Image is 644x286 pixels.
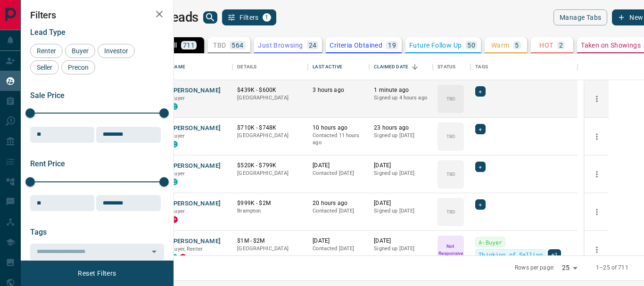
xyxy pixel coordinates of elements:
div: Seller [30,60,59,74]
div: Precon [61,60,95,74]
p: HOT [539,42,553,49]
button: [PERSON_NAME] [171,237,221,246]
span: Rent Price [30,159,65,168]
div: Name [171,54,185,80]
div: Status [438,54,455,80]
div: Status [433,54,471,80]
button: [PERSON_NAME] [171,199,221,208]
p: 20 hours ago [313,199,364,207]
button: more [590,205,604,219]
div: condos.ca [171,254,178,261]
p: 5 [515,42,519,49]
div: property.ca [180,254,186,261]
p: [DATE] [374,199,428,207]
button: more [590,92,604,106]
div: Investor [98,44,135,58]
span: Thinking of Selling [479,250,542,259]
p: Contacted 11 hours ago [313,132,364,147]
div: condos.ca [171,179,178,185]
div: property.ca [171,216,178,223]
span: Buyer [171,133,185,139]
span: Buyer [171,208,185,214]
span: Buyer [68,47,92,55]
button: [PERSON_NAME] [171,124,221,133]
p: [GEOGRAPHIC_DATA] [237,132,303,139]
div: Last Active [313,54,342,80]
span: + [479,87,482,96]
p: Brampton [237,207,303,215]
span: Buyer [171,171,185,177]
button: [PERSON_NAME] [171,162,221,171]
p: 711 [183,42,195,49]
div: +1 [548,249,561,260]
button: Manage Tabs [553,9,607,25]
div: Renter [30,44,63,58]
p: [DATE] [374,162,428,170]
button: Filters1 [222,9,276,25]
p: TBD [446,208,455,215]
p: 24 [309,42,317,49]
button: [PERSON_NAME] [171,86,221,95]
p: TBD [446,171,455,178]
div: Name [166,54,232,80]
span: Buyer [171,95,185,101]
button: more [590,167,604,181]
p: TBD [446,133,455,140]
p: 50 [467,42,475,49]
p: 19 [388,42,396,49]
span: + [479,200,482,209]
p: [DATE] [313,237,364,245]
p: Signed up [DATE] [374,132,428,139]
div: Claimed Date [369,54,433,80]
p: 1–25 of 711 [596,264,628,272]
p: 3 hours ago [313,86,364,94]
span: Investor [101,47,132,55]
span: + [479,162,482,172]
p: [GEOGRAPHIC_DATA] [237,170,303,177]
button: Sort [408,60,421,74]
div: Details [232,54,308,80]
span: + [479,124,482,134]
p: 23 hours ago [374,124,428,132]
div: 25 [558,261,581,275]
p: Warm [491,42,510,49]
p: $439K - $600K [237,86,303,94]
p: Criteria Obtained [330,42,382,49]
button: more [590,130,604,144]
p: Contacted [DATE] [313,207,364,215]
p: TBD [446,95,455,102]
p: $1M - $2M [237,237,303,245]
button: more [590,243,604,257]
span: +1 [551,250,558,259]
p: Signed up 4 hours ago [374,94,428,102]
span: Tags [30,228,47,237]
p: Contacted [DATE] [313,170,364,177]
span: Buyer, Renter [171,246,203,252]
div: Tags [475,54,488,80]
div: Details [237,54,256,80]
span: A-Buyer [479,237,502,247]
div: Claimed Date [374,54,408,80]
p: Not Responsive [438,243,463,257]
p: Signed up [DATE] [374,170,428,177]
p: [GEOGRAPHIC_DATA] [237,94,303,102]
p: 1 minute ago [374,86,428,94]
p: [GEOGRAPHIC_DATA] [237,245,303,253]
div: condos.ca [171,103,178,110]
p: Just Browsing [258,42,303,49]
div: condos.ca [171,141,178,147]
p: [DATE] [313,162,364,170]
span: 1 [264,14,270,21]
span: Renter [33,47,59,55]
button: Open [148,245,161,258]
span: Lead Type [30,28,66,37]
span: Sale Price [30,91,65,100]
p: 564 [231,42,243,49]
button: Reset Filters [72,265,122,281]
p: Signed up [DATE] [374,245,428,253]
h2: Filters [30,9,164,21]
div: + [475,199,485,210]
p: Contacted [DATE] [313,245,364,253]
div: Buyer [65,44,95,58]
p: Rows per page: [515,264,554,272]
